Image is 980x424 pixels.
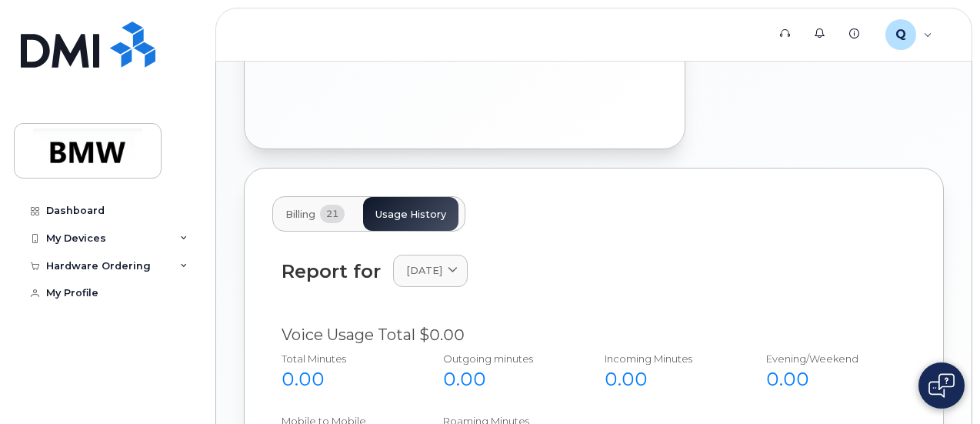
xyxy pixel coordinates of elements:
div: Outgoing minutes [443,352,571,366]
div: 0.00 [282,366,409,392]
span: 21 [320,205,345,223]
div: Voice Usage Total $0.00 [282,324,906,346]
div: Evening/Weekend [766,352,894,366]
div: 0.00 [766,366,894,392]
span: Q [895,25,906,44]
img: Open chat [928,373,955,398]
div: 0.00 [443,366,571,392]
div: Total Minutes [282,352,409,366]
span: Billing [285,209,315,221]
a: [DATE] [393,255,468,286]
span: [DATE] [406,263,442,278]
div: Incoming Minutes [605,352,732,366]
div: 0.00 [605,366,732,392]
div: Report for [282,261,381,282]
div: QXS8526 [875,19,943,50]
